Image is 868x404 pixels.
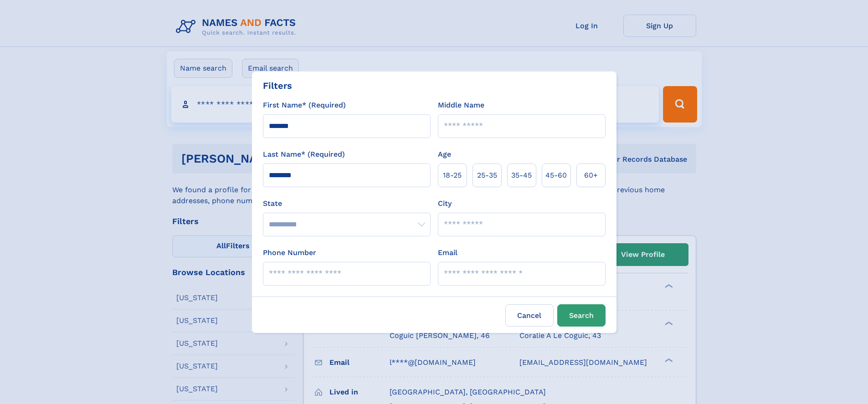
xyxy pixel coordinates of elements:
span: 45‑60 [545,170,567,181]
span: 35‑45 [511,170,532,181]
label: City [438,198,452,209]
span: 60+ [584,170,598,181]
label: Middle Name [438,100,484,111]
label: State [263,198,431,209]
label: Phone Number [263,247,316,258]
label: Last Name* (Required) [263,149,345,160]
label: Email [438,247,457,258]
label: Cancel [505,304,554,327]
label: First Name* (Required) [263,100,346,111]
label: Age [438,149,451,160]
button: Search [557,304,606,327]
span: 25‑35 [477,170,497,181]
span: 18‑25 [443,170,462,181]
div: Filters [263,79,292,92]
